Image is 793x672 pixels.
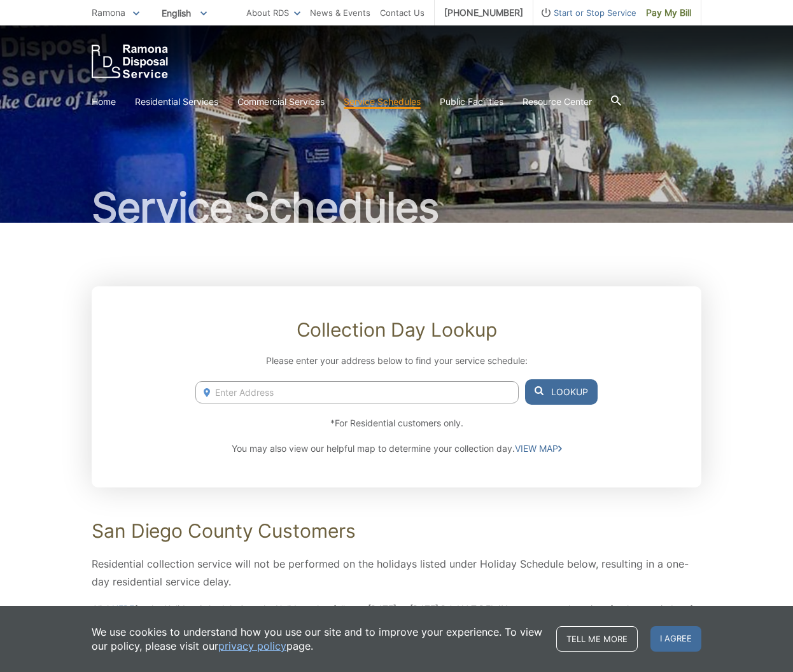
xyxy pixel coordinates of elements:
p: You may also view our helpful map to determine your collection day. [195,442,598,456]
input: Enter Address [195,381,519,403]
h2: San Diego County Customers [92,519,701,542]
p: We use cookies to understand how you use our site and to improve your experience. To view our pol... [92,625,544,653]
a: HERE [112,602,134,616]
a: Residential Services [135,95,218,109]
button: Lookup [525,379,598,405]
p: *For Residential customers only. [195,416,598,430]
p: Residential collection service will not be performed on the holidays listed under Holiday Schedul... [92,555,701,591]
h2: Collection Day Lookup [195,318,598,341]
h1: Service Schedules [92,187,701,228]
a: privacy policy [218,639,286,653]
a: Commercial Services [237,95,325,109]
a: About RDS [246,6,300,20]
a: News & Events [310,6,370,20]
span: English [152,3,216,24]
span: Pay My Bill [646,6,691,20]
a: Home [92,95,116,109]
span: I agree [650,626,701,652]
p: Click for the Holiday Schedule Sample. Holidays that fall on a [DATE] or [DATE] DO NOT DELAY wast... [92,602,701,644]
a: Contact Us [380,6,425,20]
p: Please enter your address below to find your service schedule: [195,354,598,368]
a: EDCD logo. Return to the homepage. [92,45,168,78]
span: Ramona [92,7,125,18]
a: VIEW MAP [515,442,562,456]
a: Resource Center [523,95,592,109]
a: Tell me more [556,626,638,652]
a: Public Facilities [440,95,503,109]
a: Service Schedules [344,95,421,109]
